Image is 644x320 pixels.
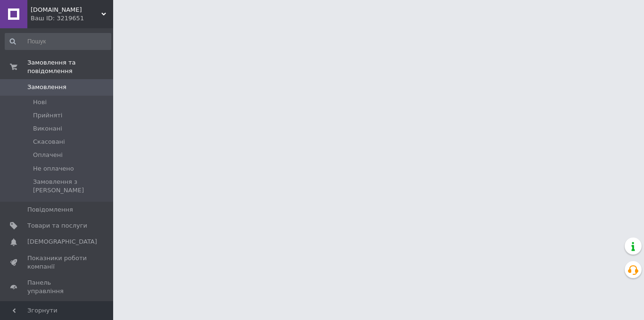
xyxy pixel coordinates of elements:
span: Виконані [33,124,62,133]
div: Ваш ID: 3219651 [31,14,113,23]
span: Не оплачено [33,164,74,173]
span: Оплачені [33,151,63,159]
span: [DEMOGRAPHIC_DATA] [27,238,97,246]
span: Замовлення з [PERSON_NAME] [33,178,110,195]
span: Показники роботи компанії [27,254,87,271]
input: Пошук [5,33,111,50]
span: Замовлення та повідомлення [27,58,113,75]
span: Замовлення [27,83,66,91]
span: Товари та послуги [27,222,87,230]
span: Панель управління [27,279,87,295]
span: Нові [33,98,47,107]
span: Скасовані [33,138,65,146]
span: Shkarpetku.com.ua [31,6,101,14]
span: Прийняті [33,111,62,120]
span: Повідомлення [27,205,73,214]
